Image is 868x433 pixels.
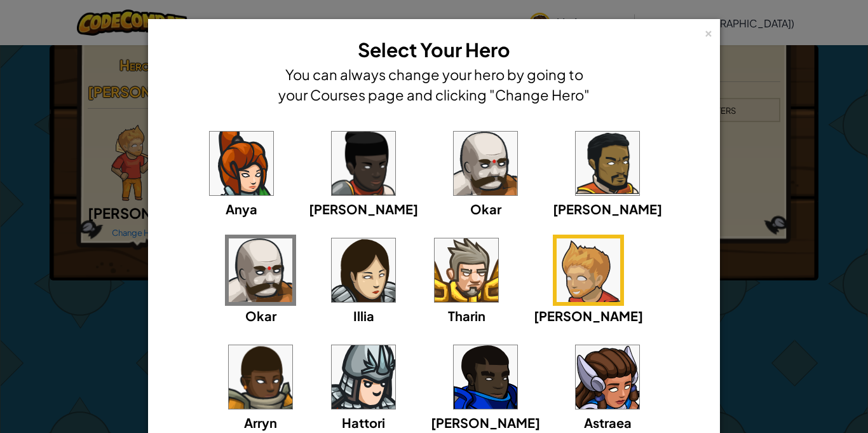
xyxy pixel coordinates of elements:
img: portrait.png [229,345,292,409]
span: Astraea [584,415,632,430]
span: Okar [470,201,501,217]
img: portrait.png [454,345,517,409]
span: [PERSON_NAME] [431,415,540,430]
img: portrait.png [332,238,395,302]
img: portrait.png [332,132,395,195]
img: portrait.png [210,132,273,195]
span: [PERSON_NAME] [309,201,418,217]
img: portrait.png [332,345,395,409]
img: portrait.png [576,132,639,195]
span: [PERSON_NAME] [534,308,643,324]
span: [PERSON_NAME] [553,201,662,217]
img: portrait.png [576,345,639,409]
span: Illia [353,308,374,324]
span: Hattori [342,415,385,430]
span: Okar [245,308,276,324]
span: Tharin [448,308,485,324]
span: Arryn [244,415,277,430]
div: × [704,25,713,38]
img: portrait.png [557,238,620,302]
img: portrait.png [435,238,498,302]
img: portrait.png [229,238,292,302]
img: portrait.png [454,132,517,195]
span: Anya [226,201,257,217]
h3: Select Your Hero [275,36,593,64]
h4: You can always change your hero by going to your Courses page and clicking "Change Hero" [275,64,593,105]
